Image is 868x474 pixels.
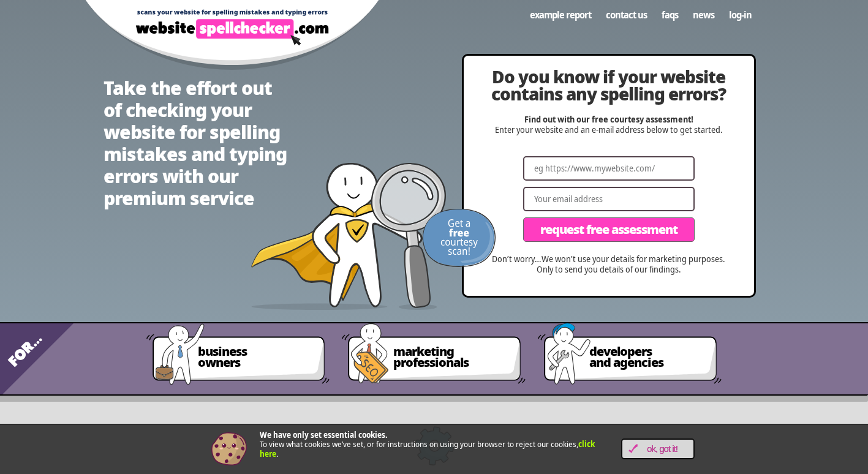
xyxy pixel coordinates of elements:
[524,113,693,125] strong: Find out with our free courtesy assessment!
[198,346,315,368] span: business owners
[589,346,707,368] span: developers and agencies
[260,431,603,459] p: To view what cookies we’ve set, or for instructions on using your browser to reject our cookies, .
[260,438,595,459] a: click here
[598,3,654,26] a: Contact us
[685,3,722,26] a: News
[488,115,730,135] p: Enter your website and an e-mail address below to get started.
[722,3,759,26] a: Log-in
[379,339,526,389] a: marketingprofessionals
[523,3,598,26] a: Example Report
[488,68,730,102] h2: Do you know if your website contains any spelling errors?
[104,77,287,209] h1: Take the effort out of checking your website for spelling mistakes and typing errors with our pre...
[621,438,695,459] a: OK, Got it!
[211,431,247,467] img: Cookie
[654,3,685,26] a: FAQs
[393,346,511,368] span: marketing professionals
[488,254,730,275] p: Don’t worry…We won’t use your details for marketing purposes. Only to send you details of our fin...
[251,163,447,310] img: website spellchecker scans your website looking for spelling mistakes
[575,339,722,389] a: developersand agencies
[638,444,687,454] span: OK, Got it!
[523,156,695,181] input: eg https://www.mywebsite.com/
[523,217,695,242] button: Request Free Assessment
[183,339,330,389] a: businessowners
[260,429,388,440] strong: We have only set essential cookies.
[422,209,496,267] img: Get a FREE courtesy scan!
[523,187,695,211] input: Your email address
[540,224,677,236] span: Request Free Assessment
